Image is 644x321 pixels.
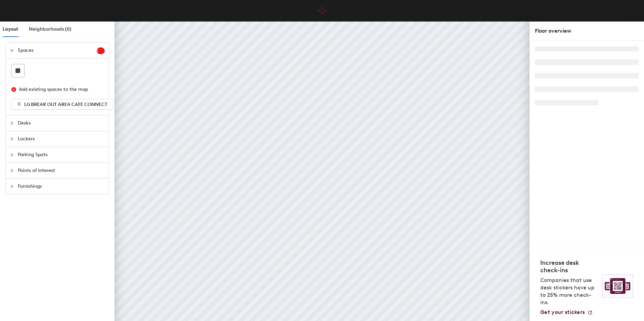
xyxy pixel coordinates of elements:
span: Desks [18,115,105,131]
span: collapsed [10,137,14,141]
span: collapsed [10,121,14,125]
span: collapsed [10,184,14,188]
span: Lockers [18,131,105,147]
span: Get your stickers [540,309,585,315]
h4: Increase desk check-ins [540,259,598,274]
sup: 1 [97,47,105,54]
div: Add existing spaces to the map [19,86,99,93]
span: 1 [97,48,105,53]
img: Sticker logo [602,275,633,297]
span: Points of Interest [18,163,105,178]
p: Companies that use desk stickers have up to 25% more check-ins. [540,277,598,306]
span: Spaces [18,43,97,58]
span: collapsed [10,169,14,173]
span: Parking Spots [18,147,105,163]
div: Floor overview [535,27,639,35]
span: Layout [3,26,18,32]
span: LG BREAK OUT AREA CAFE CONNECT [24,102,107,107]
span: Neighborhoods (0) [29,26,71,32]
a: Get your stickers [540,309,593,316]
span: Furnishings [18,179,105,194]
span: collapsed [10,153,14,157]
button: LG BREAK OUT AREA CAFE CONNECT [11,99,113,110]
span: close-circle [11,87,16,92]
span: expanded [10,48,14,52]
